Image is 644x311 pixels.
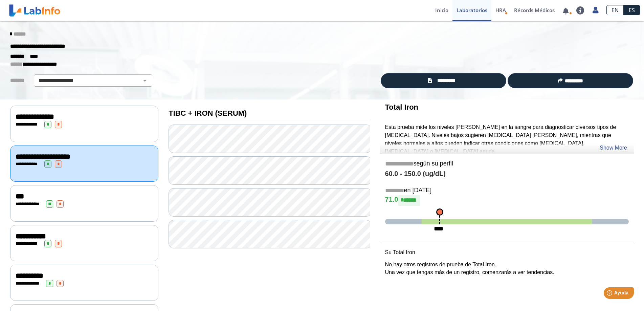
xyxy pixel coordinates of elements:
p: Esta prueba mide los niveles [PERSON_NAME] en la sangre para diagnosticar diversos tipos de [MEDI... [385,123,629,156]
a: Show More [600,144,627,152]
p: Su Total Iron [385,248,629,257]
span: HRA [495,7,506,14]
b: Total Iron [385,103,418,111]
iframe: Help widget launcher [584,285,637,304]
h4: 71.0 [385,195,629,205]
h5: según su perfil [385,160,629,168]
h5: en [DATE] [385,187,629,195]
h4: 60.0 - 150.0 (ug/dL) [385,170,629,178]
b: TIBC + IRON (SERUM) [169,109,247,117]
a: ES [624,5,640,15]
p: No hay otros registros de prueba de Total Iron. Una vez que tengas más de un registro, comenzarás... [385,261,629,277]
a: EN [606,5,624,15]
